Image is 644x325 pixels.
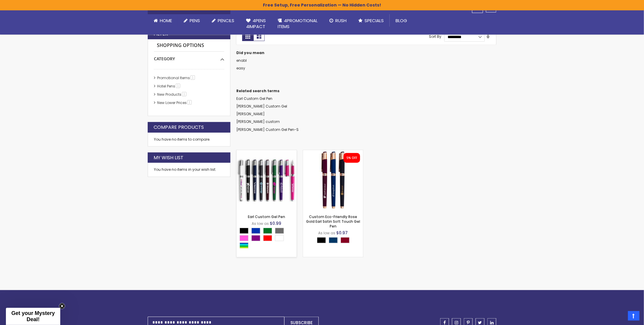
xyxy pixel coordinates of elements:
dt: Did you mean [236,51,496,55]
span: 1 [191,75,195,80]
span: Pencils [218,17,234,24]
dt: Related search terms [236,89,496,93]
span: Blog [396,17,407,24]
a: Custom Eco-Friendly Rose Gold Earl Satin Soft Touch Gel Pen [303,150,363,155]
a: [PERSON_NAME] [236,111,265,116]
span: $0.99 [270,220,282,226]
div: Red [263,235,272,241]
a: Pencils [206,14,240,27]
a: 4Pens4impact [240,14,272,33]
a: Specials [352,14,390,27]
a: easy [236,66,245,71]
span: $0.97 [336,230,348,236]
span: 1 [187,100,192,105]
a: enabl [236,58,247,63]
a: Hotel Pens​1 [156,84,182,89]
div: Black [240,228,248,234]
div: Purple [251,235,260,241]
span: 4Pens 4impact [246,17,266,30]
img: Custom Eco-Friendly Rose Gold Earl Satin Soft Touch Gel Pen [303,150,363,210]
span: Specials [365,17,384,24]
strong: My Wish List [154,155,183,161]
a: Promotional Items1 [156,75,197,80]
a: [PERSON_NAME] Custom Gel Pen-S [236,127,299,132]
div: Assorted [240,243,248,248]
div: Green [263,228,272,234]
div: Category [154,52,224,62]
div: Grey [275,228,284,234]
a: Blog [390,14,413,27]
a: [PERSON_NAME] custom [236,119,280,124]
a: New Lower Prices1 [156,100,194,105]
div: Burgundy [341,237,349,243]
span: 1 [176,84,180,88]
span: twitter [478,321,482,325]
button: Close teaser [59,303,65,309]
a: Custom Eco-Friendly Rose Gold Earl Satin Soft Touch Gel Pen [306,214,360,229]
span: instagram [455,321,458,325]
img: Earl Custom Gel Pen [237,150,297,210]
span: linkedin [490,321,494,325]
a: New Products1 [156,92,188,97]
a: Home [148,14,178,27]
div: Select A Color [317,237,352,245]
div: You have no items in your wish list. [154,167,224,172]
div: Pink [240,235,248,241]
span: Get your Mystery Deal! [11,310,55,322]
span: 1 [182,92,186,96]
span: Rush [335,17,347,24]
span: As low as [252,221,269,226]
a: Pens [178,14,206,27]
div: Blue [251,228,260,234]
strong: Grid [242,32,253,41]
div: Navy Blue [329,237,338,243]
strong: Compare Products [154,124,204,131]
a: Top [628,311,640,321]
div: You have no items to compare. [148,133,230,147]
div: Black [317,237,326,243]
a: Rush [323,14,352,27]
strong: Shopping Options [154,39,224,52]
span: facebook [443,321,446,325]
span: Home [160,17,172,24]
span: 4PROMOTIONAL ITEMS [278,17,318,30]
div: Select A Color [240,228,297,250]
a: Earl Custom Gel Pen [236,96,272,101]
span: Pens [190,17,200,24]
a: [PERSON_NAME] Custom Gel [236,104,287,109]
a: 4PROMOTIONALITEMS [272,14,323,33]
strong: Filter [154,31,168,37]
a: Earl Custom Gel Pen [237,150,297,155]
div: Get your Mystery Deal!Close teaser [6,308,60,325]
span: As low as [318,230,336,235]
div: 5% OFF [347,156,357,160]
a: Earl Custom Gel Pen [248,214,285,219]
span: pinterest [467,321,470,325]
div: White [275,235,284,241]
label: Sort By [429,34,441,39]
